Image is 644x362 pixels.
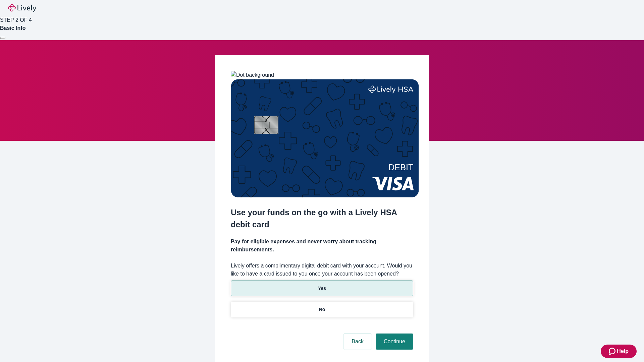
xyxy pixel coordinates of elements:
[231,79,419,197] img: Debit card
[318,285,326,292] p: Yes
[343,334,372,350] button: Back
[231,262,413,278] label: Lively offers a complimentary digital debit card with your account. Would you like to have a card...
[609,347,617,355] svg: Zendesk support icon
[601,345,637,358] button: Zendesk support iconHelp
[231,238,413,254] h4: Pay for eligible expenses and never worry about tracking reimbursements.
[617,347,629,355] span: Help
[319,306,325,313] p: No
[231,206,413,231] h2: Use your funds on the go with a Lively HSA debit card
[231,302,413,317] button: No
[376,334,413,350] button: Continue
[231,71,274,79] img: Dot background
[8,4,36,12] img: Lively
[231,281,413,296] button: Yes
